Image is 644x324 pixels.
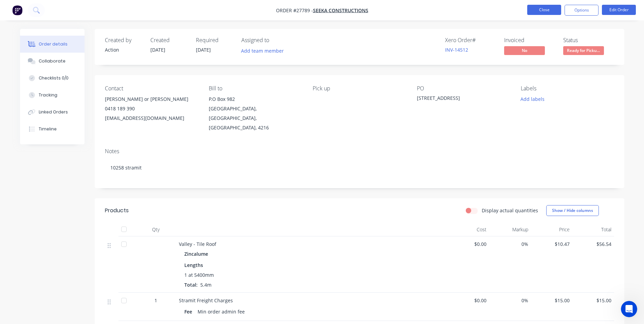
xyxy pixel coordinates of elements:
div: 10258 stramit [105,157,614,178]
div: Zincalume [184,249,211,259]
button: Order details [20,36,85,53]
button: Ready for Picku... [563,46,604,56]
button: Add team member [237,46,287,55]
iframe: Intercom live chat [621,301,637,317]
label: Display actual quantities [482,207,538,214]
a: Seeka Constructions [313,7,368,14]
button: Add labels [517,94,548,104]
div: Cost [448,223,490,236]
span: $15.00 [575,297,611,304]
img: Factory [12,5,22,15]
a: INV-14512 [445,47,468,53]
span: Stramit Freight Charges [179,297,233,304]
button: Add team member [241,46,288,55]
div: Required [196,37,233,43]
div: Labels [521,85,614,92]
div: 0418 189 390 [105,104,198,113]
span: No [504,46,545,55]
span: $56.54 [575,240,611,248]
div: P.O Box 982[GEOGRAPHIC_DATA], [GEOGRAPHIC_DATA], [GEOGRAPHIC_DATA], 4216 [209,94,302,132]
div: Action [105,46,142,53]
span: $0.00 [450,297,487,304]
span: [DATE] [196,47,211,53]
div: Min order admin fee [195,307,247,317]
span: 0% [492,297,528,304]
div: Invoiced [504,37,555,43]
span: Ready for Picku... [563,46,604,55]
button: Close [527,5,561,15]
div: Bill to [209,85,302,92]
div: Tracking [39,92,57,98]
div: Markup [489,223,531,236]
div: Xero Order # [445,37,496,43]
div: [EMAIL_ADDRESS][DOMAIN_NAME] [105,113,198,123]
div: Fee [184,307,195,317]
div: Timeline [39,126,57,132]
span: 1 [154,297,157,304]
span: Valley - Tile Roof [179,241,216,247]
div: Price [531,223,573,236]
span: Total: [184,282,198,288]
span: 5.4m [198,282,214,288]
button: Show / Hide columns [546,205,599,216]
div: Status [563,37,614,43]
div: [GEOGRAPHIC_DATA], [GEOGRAPHIC_DATA], [GEOGRAPHIC_DATA], 4216 [209,104,302,132]
span: 1 at 5400mm [184,271,214,278]
div: [PERSON_NAME] or [PERSON_NAME] [105,94,198,104]
button: Linked Orders [20,104,85,121]
div: Total [572,223,614,236]
div: Collaborate [39,58,66,64]
span: Lengths [184,262,203,269]
div: Created [150,37,188,43]
div: Notes [105,148,614,155]
button: Checklists 0/0 [20,70,85,87]
button: Tracking [20,87,85,104]
div: Created by [105,37,142,43]
div: Order details [39,41,68,47]
div: Assigned to [241,37,309,43]
div: [PERSON_NAME] or [PERSON_NAME]0418 189 390[EMAIL_ADDRESS][DOMAIN_NAME] [105,94,198,123]
div: P.O Box 982 [209,94,302,104]
span: [DATE] [150,47,165,53]
div: Checklists 0/0 [39,75,69,81]
button: Timeline [20,121,85,138]
span: 0% [492,240,528,248]
span: $10.47 [534,240,570,248]
div: PO [417,85,510,92]
div: Pick up [313,85,406,92]
button: Collaborate [20,53,85,70]
span: $15.00 [534,297,570,304]
div: [STREET_ADDRESS] [417,94,502,104]
div: Qty [135,223,176,236]
div: Linked Orders [39,109,68,115]
button: Options [565,5,599,16]
div: Contact [105,85,198,92]
span: $0.00 [450,240,487,248]
span: Order #27789 - [276,7,313,14]
div: Products [105,206,129,215]
button: Edit Order [602,5,636,15]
